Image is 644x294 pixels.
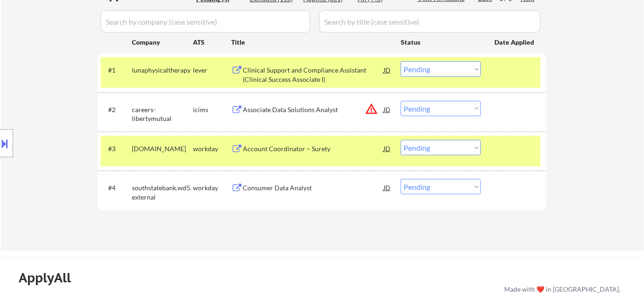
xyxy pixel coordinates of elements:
div: Associate Data Solutions Analyst [243,105,384,114]
div: icims [193,105,231,114]
input: Search by title (case sensitive) [319,10,541,33]
div: JD [383,140,392,157]
div: Account Coordinator – Surety [243,144,384,154]
div: Status [401,33,481,50]
div: Company [132,38,193,47]
div: workday [193,183,231,193]
div: JD [383,101,392,118]
button: warning_amber [365,102,378,115]
div: Clinical Support and Compliance Assistant (Clinical Success Associate I) [243,66,384,84]
div: Consumer Data Analyst [243,183,384,193]
div: ApplyAll [19,270,82,286]
div: Date Applied [494,38,535,47]
div: JD [383,61,392,78]
div: Title [231,38,392,47]
input: Search by company (case sensitive) [101,10,310,33]
div: lever [193,66,231,75]
div: ATS [193,38,231,47]
div: workday [193,144,231,154]
div: JD [383,179,392,196]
